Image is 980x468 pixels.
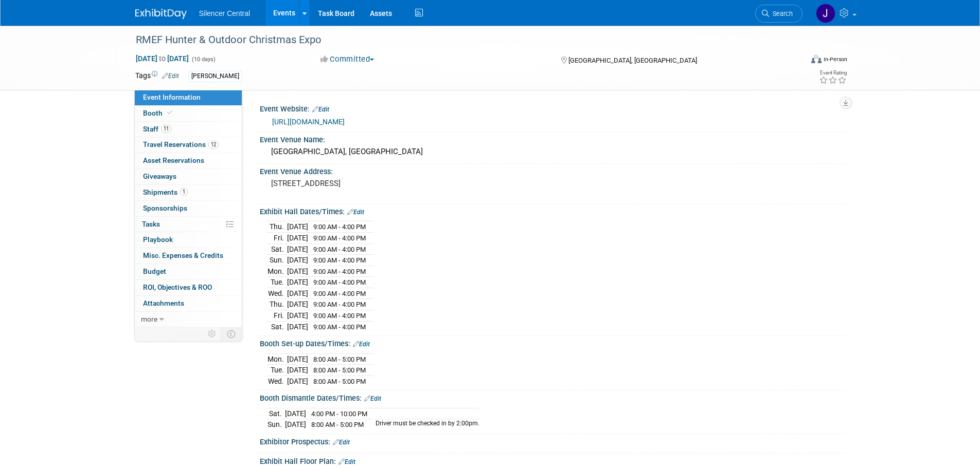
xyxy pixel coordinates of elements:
[135,54,189,63] span: [DATE] [DATE]
[313,323,366,331] span: 9:00 AM - 4:00 PM
[191,56,216,63] span: (10 days)
[135,106,242,121] a: Booth
[180,188,188,196] span: 1
[135,201,242,216] a: Sponsorships
[141,315,157,323] span: more
[143,267,166,275] span: Budget
[135,153,242,169] a: Asset Reservations
[347,209,364,216] a: Edit
[135,248,242,264] a: Misc. Expenses & Credits
[312,106,329,113] a: Edit
[268,277,287,288] td: Tue.
[287,376,308,386] td: [DATE]
[268,353,287,365] td: Mon.
[287,244,308,255] td: [DATE]
[811,55,822,63] img: Format-Inperson.png
[268,144,838,160] div: [GEOGRAPHIC_DATA], [GEOGRAPHIC_DATA]
[272,118,345,126] a: [URL][DOMAIN_NAME]
[135,90,242,105] a: Event Information
[135,296,242,311] a: Attachments
[287,321,308,332] td: [DATE]
[135,312,242,327] a: more
[260,204,845,217] div: Exhibit Hall Dates/Times:
[143,93,201,101] span: Event Information
[268,288,287,299] td: Wed.
[135,217,242,232] a: Tasks
[287,277,308,288] td: [DATE]
[135,264,242,279] a: Budget
[260,434,845,447] div: Exhibitor Prospectus:
[313,301,366,308] span: 9:00 AM - 4:00 PM
[313,234,366,242] span: 9:00 AM - 4:00 PM
[268,419,285,430] td: Sun.
[268,310,287,321] td: Fri.
[135,70,179,82] td: Tags
[167,110,172,116] i: Booth reservation complete
[755,5,803,23] a: Search
[135,137,242,153] a: Travel Reservations12
[143,156,204,164] span: Asset Reservations
[287,353,308,365] td: [DATE]
[142,220,160,228] span: Tasks
[135,232,242,248] a: Playbook
[143,172,176,180] span: Giveaways
[313,378,366,385] span: 8:00 AM - 5:00 PM
[287,221,308,233] td: [DATE]
[313,366,366,374] span: 8:00 AM - 5:00 PM
[313,355,366,363] span: 8:00 AM - 5:00 PM
[268,244,287,255] td: Sat.
[143,283,212,291] span: ROI, Objectives & ROO
[143,299,184,307] span: Attachments
[268,221,287,233] td: Thu.
[260,101,845,115] div: Event Website:
[268,321,287,332] td: Sat.
[313,223,366,231] span: 9:00 AM - 4:00 PM
[285,408,306,419] td: [DATE]
[260,390,845,404] div: Booth Dismantle Dates/Times:
[333,439,350,446] a: Edit
[157,54,167,63] span: to
[199,9,251,17] span: Silencer Central
[143,109,174,117] span: Booth
[268,266,287,277] td: Mon.
[203,327,221,341] td: Personalize Event Tab Strip
[135,280,242,295] a: ROI, Objectives & ROO
[162,72,179,80] a: Edit
[317,54,378,65] button: Committed
[313,312,366,320] span: 9:00 AM - 4:00 PM
[268,365,287,376] td: Tue.
[161,125,171,133] span: 11
[313,246,366,253] span: 9:00 AM - 4:00 PM
[287,288,308,299] td: [DATE]
[568,57,697,64] span: [GEOGRAPHIC_DATA], [GEOGRAPHIC_DATA]
[353,341,370,348] a: Edit
[135,9,187,19] img: ExhibitDay
[143,125,171,133] span: Staff
[313,268,366,275] span: 9:00 AM - 4:00 PM
[143,140,219,148] span: Travel Reservations
[311,421,364,428] span: 8:00 AM - 5:00 PM
[287,255,308,266] td: [DATE]
[271,179,492,188] pre: [STREET_ADDRESS]
[260,454,845,467] div: Exhibit Hall Floor Plan:
[268,255,287,266] td: Sun.
[143,251,223,259] span: Misc. Expenses & Credits
[313,256,366,264] span: 9:00 AM - 4:00 PM
[313,278,366,286] span: 9:00 AM - 4:00 PM
[311,410,367,418] span: 4:00 PM - 10:00 PM
[823,55,847,63] div: In-Person
[369,419,479,430] td: Driver must be checked in by 2:00pm.
[819,70,847,76] div: Event Rating
[287,266,308,277] td: [DATE]
[135,185,242,200] a: Shipments1
[268,408,285,419] td: Sat.
[742,53,848,69] div: Event Format
[221,327,242,341] td: Toggle Event Tabs
[364,395,381,402] a: Edit
[208,141,219,148] span: 12
[268,233,287,244] td: Fri.
[268,299,287,310] td: Thu.
[260,336,845,349] div: Booth Set-up Dates/Times:
[143,204,187,212] span: Sponsorships
[143,188,188,196] span: Shipments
